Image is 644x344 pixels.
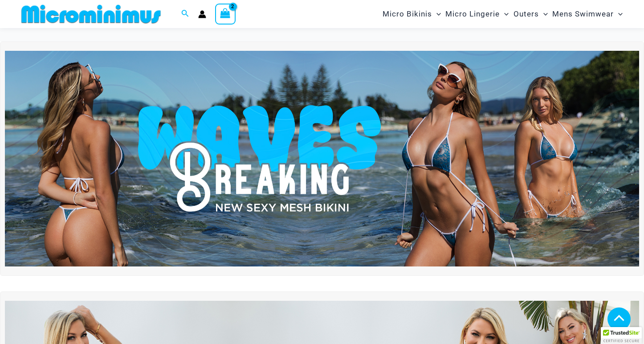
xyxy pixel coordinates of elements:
a: Mens SwimwearMenu ToggleMenu Toggle [550,3,625,25]
a: Account icon link [198,10,206,18]
span: Menu Toggle [614,3,623,25]
span: Micro Bikinis [383,3,432,25]
img: MM SHOP LOGO FLAT [18,4,164,24]
span: Mens Swimwear [552,3,614,25]
a: Search icon link [181,8,189,20]
span: Menu Toggle [500,3,509,25]
span: Outers [514,3,539,25]
div: TrustedSite Certified [601,327,642,344]
img: Waves Breaking Ocean Bikini Pack [5,51,639,266]
span: Menu Toggle [432,3,441,25]
a: Micro BikinisMenu ToggleMenu Toggle [380,3,443,25]
a: OutersMenu ToggleMenu Toggle [511,3,550,25]
nav: Site Navigation [379,1,626,27]
span: Menu Toggle [539,3,548,25]
span: Micro Lingerie [445,3,500,25]
a: Micro LingerieMenu ToggleMenu Toggle [443,3,511,25]
a: View Shopping Cart, 2 items [215,4,236,24]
